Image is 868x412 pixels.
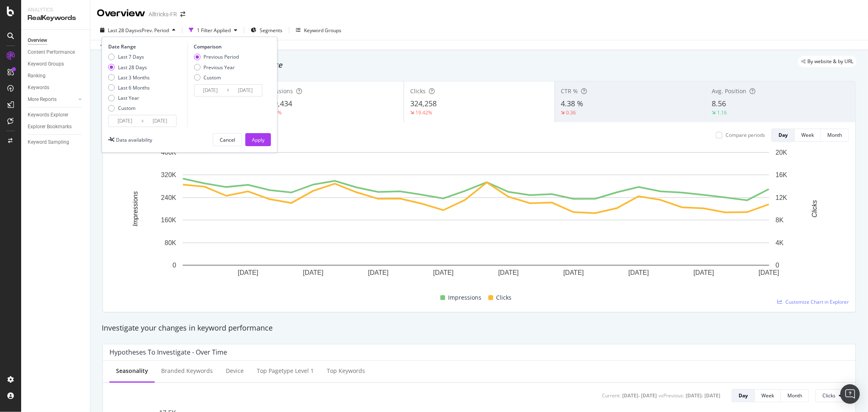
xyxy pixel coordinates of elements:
div: Last 28 Days [118,64,147,71]
button: Day [772,129,795,142]
a: Keyword Sampling [28,138,84,147]
div: Investigate your changes in keyword performance [102,323,857,333]
text: 80K [165,239,177,246]
div: Keywords Explorer [28,111,68,119]
div: Analytics [28,7,83,13]
span: Clicks [496,293,512,302]
span: Segments [260,27,282,34]
a: Explorer Bookmarks [28,123,84,131]
div: Previous Period [203,53,239,60]
button: Month [821,129,849,142]
div: Previous Year [194,64,239,71]
div: Last 6 Months [118,84,150,91]
input: Start Date [194,85,227,96]
text: [DATE] [368,270,388,276]
a: Keyword Groups [28,60,84,68]
span: Impressions [448,293,482,302]
button: Last 28 DaysvsPrev. Period [97,24,179,37]
text: 400K [161,149,177,156]
text: 20K [776,149,787,156]
div: Month [787,392,802,399]
a: Content Performance [28,48,84,57]
button: Week [795,129,821,142]
a: Ranking [28,72,84,80]
a: Overview [28,36,84,45]
span: Clicks [410,87,426,95]
text: [DATE] [628,270,649,276]
text: [DATE] [563,270,584,276]
div: Week [801,131,814,138]
div: [DATE] - [DATE] [622,392,657,399]
div: Seasonality [116,367,148,375]
div: RealKeywords [28,13,83,23]
button: Week [755,389,781,402]
button: Day [732,389,755,402]
text: 240K [161,194,177,201]
text: 160K [161,217,177,224]
div: [DATE] - [DATE] [686,392,720,399]
a: Keywords Explorer [28,111,84,119]
span: Avg. Position [712,87,746,95]
div: legacy label [798,56,857,67]
text: [DATE] [693,270,714,276]
div: Last 3 Months [108,74,150,81]
text: 16K [776,171,787,178]
div: Day [778,131,788,138]
text: 12K [776,194,787,201]
div: Last 28 Days [108,64,150,71]
button: Segments [247,24,286,37]
div: Previous Year [203,64,235,71]
div: Day [739,392,748,399]
text: [DATE] [498,270,518,276]
div: Last 3 Months [118,74,150,81]
div: Content Performance [28,48,75,57]
div: Week [761,392,774,399]
text: Clicks [811,200,818,218]
div: Top pagetype Level 1 [257,367,314,375]
div: Keyword Sampling [28,138,69,147]
text: 8K [776,217,784,224]
div: Keywords [28,83,49,92]
button: Month [781,389,809,402]
div: Hypotheses to Investigate - Over Time [109,348,227,356]
div: Top Keywords [327,367,365,375]
div: Overview [97,7,145,20]
div: Custom [118,105,136,112]
span: Last 28 Days [108,27,137,34]
svg: A chart. [109,148,842,289]
div: Device [226,367,244,375]
text: 4K [776,239,784,246]
text: 0 [776,262,779,269]
div: Explorer Bookmarks [28,123,72,131]
span: vs Prev. Period [137,27,169,34]
div: Custom [194,74,239,81]
div: Alltricks-FR [149,10,177,18]
div: Apply [252,136,265,143]
span: 8.56 [712,99,726,108]
div: Last Year [118,94,139,101]
div: Keyword Groups [304,27,341,34]
span: Customize Chart in Explorer [785,298,849,305]
div: Previous Period [194,53,239,60]
text: 320K [161,171,177,178]
a: Customize Chart in Explorer [777,298,849,305]
span: By website & by URL [807,59,853,64]
span: 4.38 % [561,99,584,108]
div: Open Intercom Messenger [840,384,860,404]
input: Start Date [109,115,141,127]
div: vs Previous : [658,392,684,399]
div: 0.36 [566,109,576,116]
div: Overview [28,36,47,45]
div: 19.42% [415,109,432,116]
text: 0 [173,262,176,269]
div: Keyword Groups [28,60,64,68]
div: Compare periods [726,131,765,138]
a: More Reports [28,95,76,104]
button: Clicks [816,389,849,402]
div: Last 7 Days [108,53,150,60]
div: Current: [602,392,621,399]
input: End Date [144,115,176,127]
div: arrow-right-arrow-left [180,11,185,17]
div: 1 Filter Applied [197,27,231,34]
button: Apply [245,133,271,146]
